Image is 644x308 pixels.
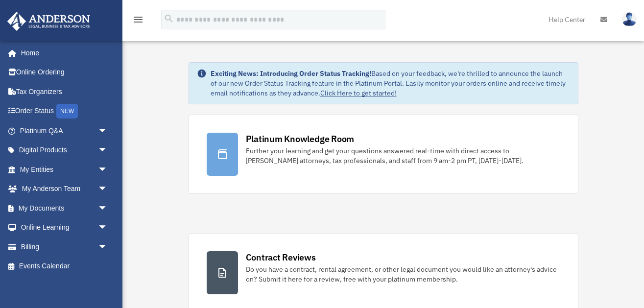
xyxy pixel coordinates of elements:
span: arrow_drop_down [98,237,118,257]
span: arrow_drop_down [98,218,118,238]
span: arrow_drop_down [98,179,118,199]
span: arrow_drop_down [98,141,118,161]
a: Platinum Q&Aarrow_drop_down [7,121,122,141]
a: Events Calendar [7,257,122,276]
img: User Pic [622,12,637,26]
a: Order StatusNEW [7,101,122,121]
a: My Entitiesarrow_drop_down [7,160,122,179]
i: search [164,13,174,24]
div: Further your learning and get your questions answered real-time with direct access to [PERSON_NAM... [246,146,560,166]
strong: Exciting News: Introducing Order Status Tracking! [211,69,371,78]
a: My Anderson Teamarrow_drop_down [7,179,122,199]
a: Online Ordering [7,63,122,82]
span: arrow_drop_down [98,198,118,218]
a: Home [7,43,118,63]
a: Digital Productsarrow_drop_down [7,141,122,160]
img: Anderson Advisors Platinum Portal [4,12,93,31]
span: arrow_drop_down [98,121,118,141]
a: Billingarrow_drop_down [7,237,122,257]
a: menu [132,17,144,25]
i: menu [132,14,144,25]
div: Do you have a contract, rental agreement, or other legal document you would like an attorney's ad... [246,264,560,284]
span: arrow_drop_down [98,160,118,180]
a: Tax Organizers [7,82,122,101]
div: NEW [56,104,78,118]
a: Online Learningarrow_drop_down [7,218,122,237]
a: Click Here to get started! [320,89,397,97]
div: Platinum Knowledge Room [246,133,355,145]
a: Platinum Knowledge Room Further your learning and get your questions answered real-time with dire... [189,115,578,194]
a: My Documentsarrow_drop_down [7,198,122,218]
div: Contract Reviews [246,251,316,263]
div: Based on your feedback, we're thrilled to announce the launch of our new Order Status Tracking fe... [211,69,570,98]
